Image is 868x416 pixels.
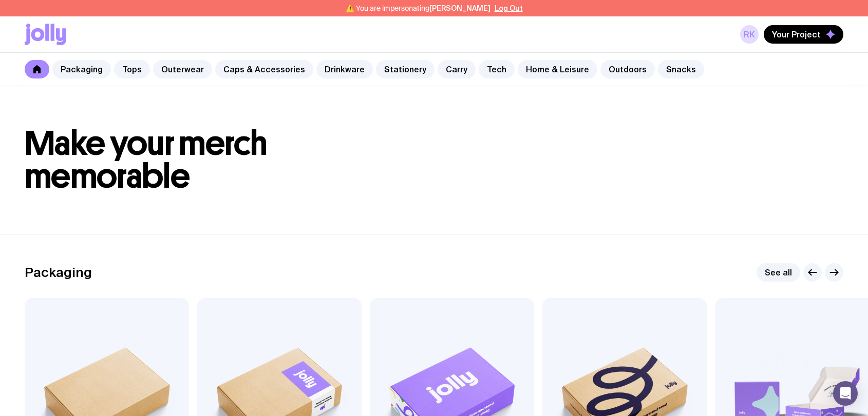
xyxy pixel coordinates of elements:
a: Snacks [658,60,704,78]
a: Outdoors [600,60,655,78]
span: [PERSON_NAME] [429,4,490,12]
a: Carry [438,60,476,78]
a: Drinkware [316,60,373,78]
a: Outerwear [153,60,212,78]
span: Make your merch memorable [25,123,268,196]
a: Tech [479,60,515,78]
a: Stationery [376,60,435,78]
a: Packaging [52,60,111,78]
a: Home & Leisure [518,60,597,78]
div: Open Intercom Messenger [833,381,858,406]
button: Your Project [764,25,843,44]
a: Tops [114,60,150,78]
a: See all [757,263,800,282]
span: ⚠️ You are impersonating [346,4,490,12]
a: RK [740,25,759,44]
button: Log Out [495,4,523,12]
h2: Packaging [25,265,92,280]
span: Your Project [772,29,821,39]
a: Caps & Accessories [215,60,313,78]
